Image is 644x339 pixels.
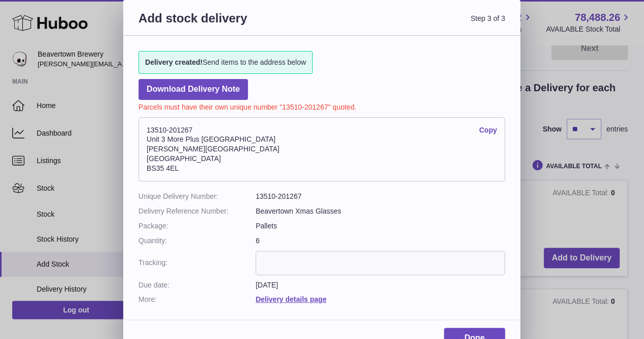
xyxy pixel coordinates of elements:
[256,280,505,290] dd: [DATE]
[138,236,256,246] dt: Quantity:
[479,125,497,135] a: Copy
[256,236,505,246] dd: 6
[138,117,505,181] address: 13510-201267 Unit 3 More Plus [GEOGRAPHIC_DATA] [PERSON_NAME][GEOGRAPHIC_DATA] [GEOGRAPHIC_DATA] ...
[256,192,505,201] dd: 13510-201267
[138,295,256,304] dt: More:
[138,79,248,100] a: Download Delivery Note
[138,221,256,231] dt: Package:
[138,192,256,201] dt: Unique Delivery Number:
[138,251,256,275] dt: Tracking:
[138,280,256,290] dt: Due date:
[138,10,322,38] h3: Add stock delivery
[256,221,505,231] dd: Pallets
[322,10,505,38] span: Step 3 of 3
[145,58,306,67] span: Send items to the address below
[145,58,203,66] strong: Delivery created!
[256,295,326,303] a: Delivery details page
[138,206,256,216] dt: Delivery Reference Number:
[256,206,505,216] dd: Beavertown Xmas Glasses
[138,100,505,112] p: Parcels must have their own unique number "13510-201267" quoted.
